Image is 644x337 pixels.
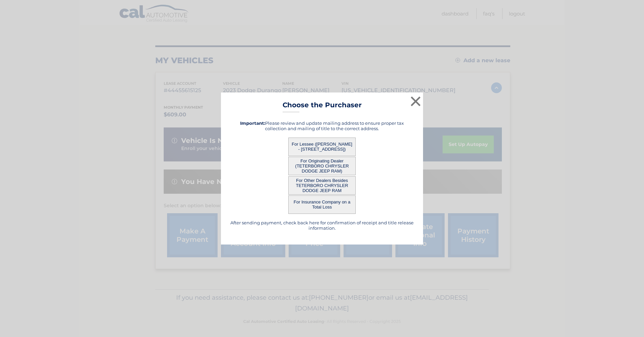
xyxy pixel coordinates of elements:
[288,138,356,156] button: For Lessee ([PERSON_NAME] - [STREET_ADDRESS])
[409,95,422,108] button: ×
[288,157,356,175] button: For Originating Dealer (TETERBORO CHRYSLER DODGE JEEP RAM)
[288,195,356,214] button: For Insurance Company on a Total Loss
[240,120,265,126] strong: Important:
[288,176,356,195] button: For Other Dealers Besides TETERBORO CHRYSLER DODGE JEEP RAM
[283,101,362,113] h3: Choose the Purchaser
[229,220,415,231] h5: After sending payment, check back here for confirmation of receipt and title release information.
[229,120,415,131] h5: Please review and update mailing address to ensure proper tax collection and mailing of title to ...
